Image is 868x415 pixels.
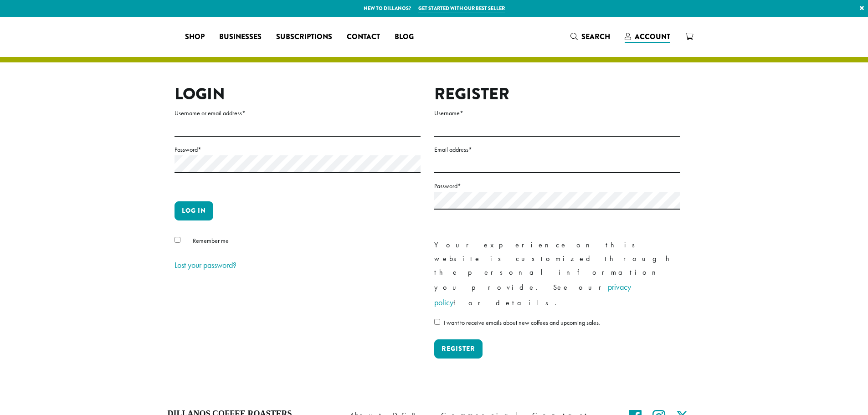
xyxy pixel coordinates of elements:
[434,238,680,310] p: Your experience on this website is customized through the personal information you provide. See o...
[635,31,670,42] span: Account
[434,339,483,359] button: Register
[276,31,332,43] span: Subscriptions
[175,201,213,220] button: Log in
[175,144,421,155] label: Password
[434,144,680,155] label: Email address
[434,319,440,325] input: I want to receive emails about new coffees and upcoming sales.
[178,30,212,44] a: Shop
[444,318,600,327] span: I want to receive emails about new coffees and upcoming sales.
[434,180,680,192] label: Password
[347,31,380,43] span: Contact
[418,5,505,12] a: Get started with our best seller
[175,108,421,119] label: Username or email address
[563,29,617,44] a: Search
[434,84,680,104] h2: Register
[175,260,236,270] a: Lost your password?
[434,282,631,307] a: privacy policy
[581,31,610,42] span: Search
[175,84,421,104] h2: Login
[395,31,414,43] span: Blog
[193,236,229,245] span: Remember me
[219,31,262,43] span: Businesses
[185,31,205,43] span: Shop
[434,108,680,119] label: Username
